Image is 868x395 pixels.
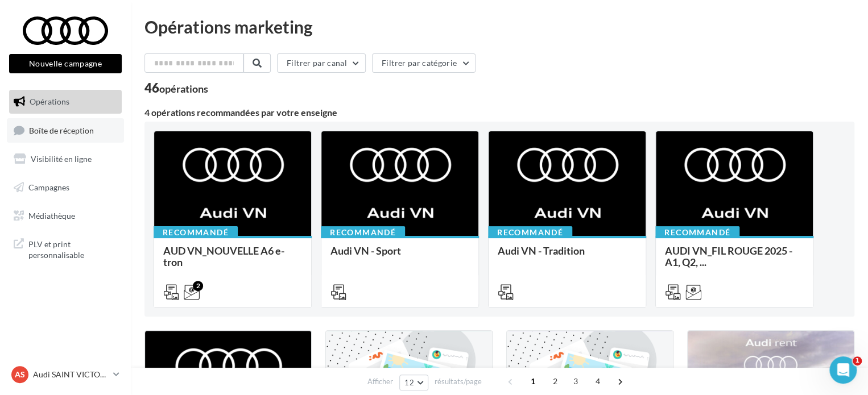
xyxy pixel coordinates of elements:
div: Recommandé [655,226,739,239]
span: AUD VN_NOUVELLE A6 e-tron [163,244,284,268]
div: Recommandé [488,226,572,239]
div: opérations [159,84,208,94]
span: 2 [546,372,564,390]
span: 3 [567,372,585,390]
span: PLV et print personnalisable [28,236,117,261]
span: Visibilité en ligne [31,154,92,164]
span: Médiathèque [28,210,75,220]
a: Boîte de réception [7,118,124,143]
span: Opérations [30,97,69,106]
button: Filtrer par catégorie [372,53,476,73]
a: Visibilité en ligne [7,147,124,171]
div: 4 opérations recommandées par votre enseigne [144,108,854,117]
span: Afficher [367,376,393,387]
div: 2 [193,281,203,291]
span: Campagnes [28,182,69,192]
span: Audi VN - Sport [330,244,401,257]
button: Nouvelle campagne [9,54,122,73]
iframe: Intercom live chat [829,356,857,384]
div: 46 [144,82,208,94]
div: Opérations marketing [144,18,854,35]
a: Médiathèque [7,204,124,228]
span: 4 [589,372,607,390]
span: AUDI VN_FIL ROUGE 2025 - A1, Q2, ... [665,244,792,268]
span: Boîte de réception [29,125,94,135]
span: 1 [853,356,862,365]
span: 1 [524,372,542,390]
span: Audi VN - Tradition [498,244,585,257]
a: PLV et print personnalisable [7,232,124,265]
p: Audi SAINT VICTORET [33,369,109,380]
span: 12 [404,378,414,387]
button: Filtrer par canal [277,53,366,73]
div: Recommandé [321,226,405,239]
a: Campagnes [7,176,124,199]
a: AS Audi SAINT VICTORET [9,364,122,385]
div: Recommandé [154,226,238,239]
span: AS [15,369,25,380]
a: Opérations [7,90,124,114]
span: résultats/page [435,376,482,387]
button: 12 [399,375,428,390]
